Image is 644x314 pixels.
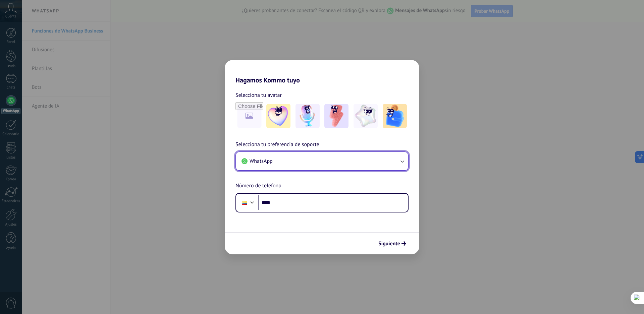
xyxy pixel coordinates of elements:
span: Número de teléfono [235,182,281,190]
h2: Hagamos Kommo tuyo [225,60,419,84]
span: Siguiente [378,241,400,246]
img: -1.jpeg [266,104,290,128]
span: Selecciona tu preferencia de soporte [235,140,319,149]
button: WhatsApp [236,152,408,170]
img: -3.jpeg [324,104,348,128]
div: Ecuador: + 593 [238,196,251,210]
img: -5.jpeg [383,104,407,128]
span: WhatsApp [250,158,273,165]
img: -2.jpeg [296,104,320,128]
img: -4.jpeg [354,104,378,128]
span: Selecciona tu avatar [235,91,282,100]
button: Siguiente [375,238,409,249]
